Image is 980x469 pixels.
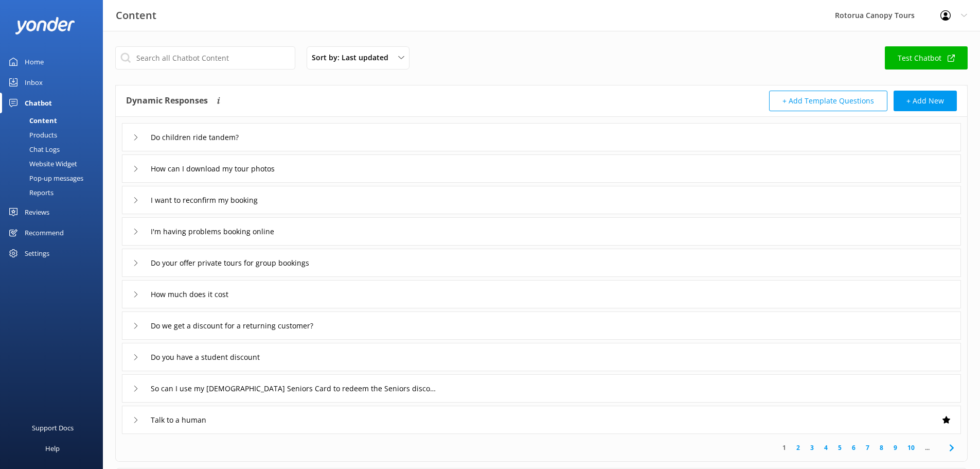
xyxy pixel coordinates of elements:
button: + Add Template Questions [769,91,887,111]
div: Help [45,438,60,459]
div: Content [6,113,57,128]
a: 3 [805,443,819,453]
a: Products [6,128,103,142]
h3: Content [116,7,156,24]
span: Sort by: Last updated [312,52,395,63]
img: yonder-white-logo.png [15,17,75,34]
a: 7 [861,443,875,453]
a: 2 [791,443,805,453]
a: Reports [6,185,103,200]
a: Pop-up messages [6,171,103,185]
div: Chat Logs [6,142,60,157]
a: 5 [833,443,847,453]
input: Search all Chatbot Content [115,46,295,70]
div: Products [6,128,57,142]
span: ... [920,443,935,453]
div: Recommend [25,222,64,243]
a: Chat Logs [6,142,103,157]
div: Home [25,51,44,72]
a: 6 [847,443,861,453]
div: Inbox [25,72,43,93]
div: Settings [25,243,49,264]
div: Reviews [25,202,49,222]
a: Test Chatbot [885,46,968,70]
div: Chatbot [25,93,52,113]
a: 10 [902,443,920,453]
div: Reports [6,185,54,200]
div: Support Docs [32,418,74,438]
a: Content [6,113,103,128]
div: Website Widget [6,157,77,171]
a: Website Widget [6,157,103,171]
button: + Add New [894,91,957,111]
a: 9 [888,443,902,453]
a: 4 [819,443,833,453]
a: 8 [875,443,888,453]
a: 1 [777,443,791,453]
h4: Dynamic Responses [126,91,208,111]
div: Pop-up messages [6,171,83,185]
